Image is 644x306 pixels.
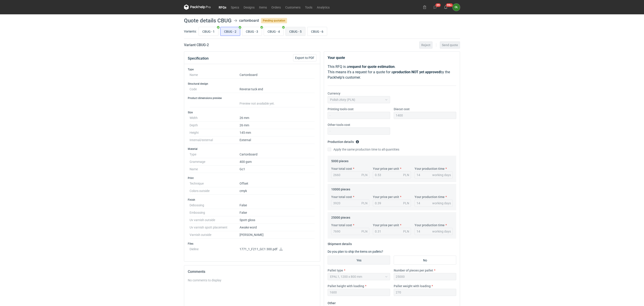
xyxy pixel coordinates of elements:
div: PLN [403,229,409,234]
h3: Files [188,242,316,246]
dt: Colors outside [190,187,240,195]
div: working days [432,229,451,234]
label: Your production time [415,195,445,199]
strong: production NOT yet approved [393,70,440,74]
dt: Varnish outside [190,231,240,239]
div: PLN [361,229,367,234]
dd: [PERSON_NAME] [240,231,315,239]
label: CBUG - 1 [199,27,218,36]
span: Reject [421,43,430,47]
button: 99+ [442,4,449,11]
label: Your total cost [331,223,352,227]
svg: Packhelp Pro [184,4,211,10]
dt: Height [190,129,240,136]
span: Export to PDF [295,56,314,59]
strong: Your quote [328,56,345,60]
a: Items [257,4,269,10]
button: Reject [419,41,432,49]
h3: Size [188,111,316,114]
p: 1771_1_F211_GC1 300.pdf [240,247,315,251]
h2: Comments [188,269,316,274]
dt: Name [190,71,240,79]
dt: Internal/external [190,136,240,144]
dt: Width [190,114,240,122]
dt: Uv varnish outside [190,216,240,224]
label: CBUG - 4 [264,27,284,36]
dt: Depth [190,122,240,129]
h3: Product dimensions preview [188,96,316,100]
dt: Name [190,166,240,173]
dd: Cartonboard [240,151,315,158]
label: Your production time [415,223,445,227]
h3: Print [188,176,316,180]
strong: request for quote estimation [349,65,395,69]
span: Send quote [442,43,458,47]
legend: 5000 pieces [331,157,348,163]
dd: False [240,209,315,216]
h3: Structural design [188,82,316,86]
dt: Debossing [190,202,240,209]
label: Printing tools cost [328,107,354,111]
label: Your total cost [331,166,352,171]
a: Specs [229,4,241,10]
dt: Grammage [190,158,240,166]
h3: Type [188,68,316,71]
h2: Variant CBUG - 2 [184,42,209,48]
label: Other tools cost [328,123,350,127]
span: Preview not available yet. [240,102,275,105]
div: working days [432,173,451,177]
dt: Dieline [190,246,240,254]
dd: Gc1 [240,166,315,173]
div: working days [432,201,451,205]
p: This RFQ is a . This means it's a request for a quote for a by the Packhelp's customer. [328,64,456,80]
button: Specification [188,53,209,64]
label: Pallet height with loading [328,284,364,288]
div: No comments to display [188,278,316,282]
button: Send quote [440,41,460,49]
label: Pallet weight with loading [394,284,431,288]
legend: Production details [328,138,359,144]
dd: 26 mm [240,122,315,129]
div: PLN [403,173,409,177]
div: cartonboard [239,18,259,23]
dd: False [240,202,315,209]
a: Customers [283,4,303,10]
legend: 10000 pieces [331,186,350,191]
div: PLN [403,201,409,205]
label: Variants: [184,29,197,34]
label: Your price per unit [373,166,399,171]
dt: Code [190,86,240,93]
label: CBUG - 6 [307,27,327,36]
button: OŁ [453,4,460,11]
label: Number of pieces per pallet [394,268,433,273]
dd: Cartonboard [240,71,315,79]
label: CBUG - 2 [220,27,240,36]
dd: Spott gloss [240,216,315,224]
h3: Finish [188,198,316,202]
label: CBUG - 5 [285,27,305,36]
legend: 25000 pieces [331,214,350,219]
h1: Quote details CBUG [184,18,231,23]
label: Your total cost [331,195,352,199]
dt: Type [190,151,240,158]
dt: Uv varnish spott placement [190,224,240,231]
dd: Reverse tuck end [240,86,315,93]
div: PLN [361,201,367,205]
a: RFQs [216,4,229,10]
dd: 400 gsm [240,158,315,166]
dt: Technique [190,180,240,187]
dd: cmyk [240,187,315,195]
label: Apply the same production time to all quantities [328,147,399,152]
label: Currency [328,91,340,96]
a: Designs [241,4,257,10]
a: Analytics [315,4,332,10]
a: Orders [269,4,283,10]
dd: 26 mm [240,114,315,122]
dd: Awake word [240,224,315,231]
dt: Embossing [190,209,240,216]
label: CBUG - 3 [242,27,262,36]
span: Pending quotation [261,18,287,23]
button: Export to PDF [293,54,316,61]
button: 29 [432,4,439,11]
